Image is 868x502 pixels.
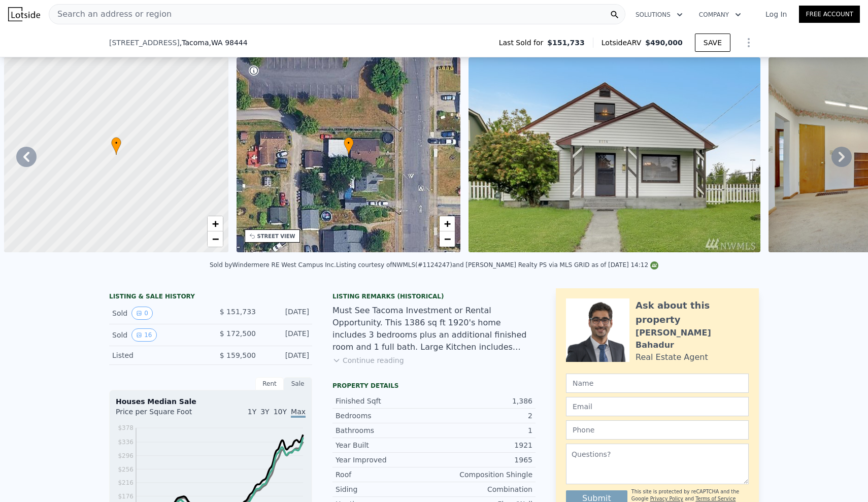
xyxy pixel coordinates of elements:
div: Year Improved [336,455,434,465]
span: + [212,217,218,230]
div: [DATE] [264,307,309,320]
div: Price per Square Foot [116,407,211,423]
div: Listing Remarks (Historical) [332,292,536,300]
div: Must See Tacoma Investment or Rental Opportunity. This 1386 sq ft 1920's home includes 3 bedrooms... [332,305,536,353]
div: Sold [112,307,203,320]
div: LISTING & SALE HISTORY [109,292,312,303]
div: [PERSON_NAME] Bahadur [636,327,749,351]
span: 3Y [260,408,269,416]
span: • [111,139,121,148]
span: $ 172,500 [220,329,256,338]
tspan: $216 [118,479,133,486]
span: $ 159,500 [220,351,256,359]
span: Lotside ARV [602,38,645,48]
div: STREET VIEW [257,232,295,240]
span: 10Y [274,408,287,416]
div: Listing courtesy of NWMLS (#1124247) and [PERSON_NAME] Realty PS via MLS GRID as of [DATE] 14:12 [336,261,658,269]
tspan: $378 [118,424,133,431]
button: Show Options [739,32,759,53]
span: [STREET_ADDRESS] [109,38,180,48]
span: − [444,232,451,245]
div: Sold by Windermere RE West Campus Inc . [210,261,336,269]
div: 2 [434,411,532,421]
span: $490,000 [645,39,683,47]
div: • [111,137,121,155]
tspan: $296 [118,452,133,459]
span: Max [291,408,306,418]
div: Year Built [336,440,434,450]
a: Zoom in [440,216,455,231]
div: Houses Median Sale [116,396,306,407]
div: Roof [336,470,434,480]
button: View historical data [131,328,156,342]
span: + [444,217,451,230]
div: Composition Shingle [434,470,532,480]
input: Email [566,397,749,416]
button: View historical data [131,307,153,320]
div: Rent [255,377,284,390]
div: Sold [112,328,203,342]
a: Log In [753,9,799,19]
div: 1921 [434,440,532,450]
tspan: $176 [118,493,133,500]
span: − [212,232,218,245]
a: Free Account [799,6,860,23]
tspan: $256 [118,466,133,473]
a: Zoom out [440,231,455,247]
div: Siding [336,484,434,494]
div: • [344,137,354,155]
input: Name [566,374,749,393]
button: Solutions [627,6,691,24]
img: Lotside [8,7,40,21]
div: Listed [112,350,203,360]
div: [DATE] [264,328,309,342]
div: Bathrooms [336,425,434,436]
span: , Tacoma [180,38,248,48]
div: Property details [332,382,536,390]
span: $151,733 [547,38,585,48]
button: Continue reading [332,355,404,365]
a: Privacy Policy [650,496,683,501]
img: NWMLS Logo [650,261,658,270]
div: 1 [434,425,532,436]
div: Ask about this property [636,298,749,327]
span: $ 151,733 [220,308,256,316]
button: Company [691,6,749,24]
span: • [344,139,354,148]
a: Zoom in [208,216,223,231]
tspan: $336 [118,439,133,446]
span: 1Y [248,408,256,416]
span: , WA 98444 [209,39,248,47]
div: Sale [284,377,312,390]
div: [DATE] [264,350,309,360]
a: Terms of Service [695,496,736,501]
div: Finished Sqft [336,396,434,406]
a: Zoom out [208,231,223,247]
button: SAVE [695,34,730,52]
div: Real Estate Agent [636,351,708,363]
span: Search an address or region [49,8,172,20]
div: 1965 [434,455,532,465]
span: Last Sold for [499,38,548,48]
div: Combination [434,484,532,494]
div: Bedrooms [336,411,434,421]
div: 1,386 [434,396,532,406]
input: Phone [566,420,749,440]
img: Sale: 125061948 Parcel: 100828571 [469,57,760,252]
